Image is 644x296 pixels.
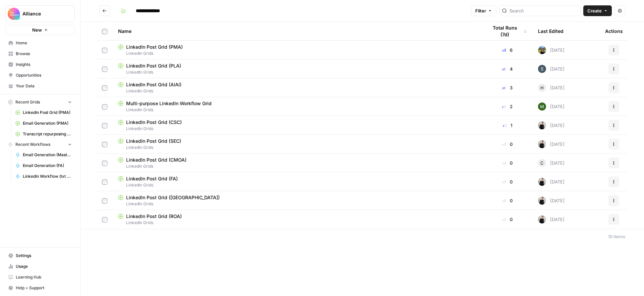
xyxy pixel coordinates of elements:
[5,59,75,70] a: Insights
[16,40,72,46] span: Home
[118,107,477,113] span: LinkedIn Grids
[126,119,182,126] span: LinkedIn Post Grid (CSC)
[538,197,565,205] div: [DATE]
[118,69,477,75] span: LinkedIn Grids
[538,197,546,205] img: rzyuksnmva7rad5cmpd7k6b2ndco
[488,178,527,185] div: 0
[15,141,50,147] span: Recent Workflows
[5,38,75,48] a: Home
[99,5,110,16] button: Go back
[488,197,527,204] div: 0
[538,46,546,54] img: wlj6vlcgatc3c90j12jmpqq88vn8
[488,103,527,110] div: 2
[538,102,565,111] div: [DATE]
[16,274,72,280] span: Learning Hub
[8,8,20,20] img: Alliance Logo
[488,141,527,147] div: 0
[126,81,181,88] span: LinkedIn Post Grid (AIAI)
[538,65,565,73] div: [DATE]
[538,140,565,148] div: [DATE]
[5,48,75,59] a: Browse
[538,46,565,54] div: [DATE]
[126,213,182,220] span: LinkedIn Post Grid (ROA)
[15,99,40,105] span: Recent Grids
[16,253,72,259] span: Settings
[12,107,75,118] a: LinkedIn Post Grid (PMA)
[12,129,75,139] a: Transcript repurposing (CSC)
[5,25,75,35] button: New
[538,178,565,186] div: [DATE]
[5,5,75,22] button: Workspace: Alliance
[5,139,75,150] button: Recent Workflows
[118,163,477,169] span: LinkedIn Grids
[538,65,546,73] img: bo6gwtk78bbxl6expmw5g49788i4
[538,22,563,40] div: Last Edited
[5,250,75,261] a: Settings
[538,178,546,186] img: rzyuksnmva7rad5cmpd7k6b2ndco
[538,215,546,223] img: rzyuksnmva7rad5cmpd7k6b2ndco
[538,140,546,148] img: rzyuksnmva7rad5cmpd7k6b2ndco
[126,62,181,69] span: LinkedIn Post Grid (PLA)
[471,5,496,16] button: Filter
[118,119,477,132] a: LinkedIn Post Grid (CSC)LinkedIn Grids
[583,5,612,16] button: Create
[12,171,75,182] a: LinkedIn Workflow (txt files)
[538,84,565,92] div: [DATE]
[118,175,477,188] a: LinkedIn Post Grid (FA)LinkedIn Grids
[23,152,72,158] span: Email Generation (Master)
[16,61,72,68] span: Insights
[126,157,186,163] span: LinkedIn Post Grid (CMOA)
[16,83,72,89] span: Your Data
[23,120,72,126] span: Email Generation (PMA)
[118,194,477,207] a: LinkedIn Post Grid ([GEOGRAPHIC_DATA])LinkedIn Grids
[118,157,477,169] a: LinkedIn Post Grid (CMOA)LinkedIn Grids
[509,7,578,14] input: Search
[23,173,72,179] span: LinkedIn Workflow (txt files)
[118,144,477,151] span: LinkedIn Grids
[16,51,72,57] span: Browse
[538,121,565,129] div: [DATE]
[488,160,527,166] div: 0
[488,22,527,40] div: Total Runs (7d)
[538,159,565,167] div: [DATE]
[12,150,75,160] a: Email Generation (Master)
[5,97,75,107] button: Recent Grids
[32,27,42,33] span: New
[488,122,527,129] div: 1
[540,84,544,91] span: H
[118,138,477,151] a: LinkedIn Post Grid (SEC)LinkedIn Grids
[126,138,181,144] span: LinkedIn Post Grid (SEC)
[488,47,527,53] div: 6
[126,44,183,50] span: LinkedIn Post Grid (PMA)
[22,10,63,17] span: Alliance
[538,121,546,129] img: rzyuksnmva7rad5cmpd7k6b2ndco
[118,100,477,113] a: Multi-purpose LinkedIn Workflow GridLinkedIn Grids
[118,201,477,207] span: LinkedIn Grids
[118,44,477,56] a: LinkedIn Post Grid (PMA)LinkedIn Grids
[118,22,477,40] div: Name
[118,213,477,226] a: LinkedIn Post Grid (ROA)LinkedIn Grids
[12,160,75,171] a: Email Generation (FA)
[16,263,72,269] span: Usage
[488,84,527,91] div: 3
[118,50,477,56] span: LinkedIn Grids
[118,62,477,75] a: LinkedIn Post Grid (PLA)LinkedIn Grids
[118,126,477,132] span: LinkedIn Grids
[475,7,486,14] span: Filter
[608,233,625,240] div: 10 Items
[16,285,72,291] span: Help + Support
[538,215,565,223] div: [DATE]
[488,66,527,72] div: 4
[5,81,75,91] a: Your Data
[118,220,477,226] span: LinkedIn Grids
[126,194,220,201] span: LinkedIn Post Grid ([GEOGRAPHIC_DATA])
[5,70,75,81] a: Opportunities
[23,163,72,169] span: Email Generation (FA)
[126,175,178,182] span: LinkedIn Post Grid (FA)
[118,182,477,188] span: LinkedIn Grids
[540,160,544,166] span: C
[5,261,75,272] a: Usage
[5,272,75,283] a: Learning Hub
[118,88,477,94] span: LinkedIn Grids
[126,100,212,107] span: Multi-purpose LinkedIn Workflow Grid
